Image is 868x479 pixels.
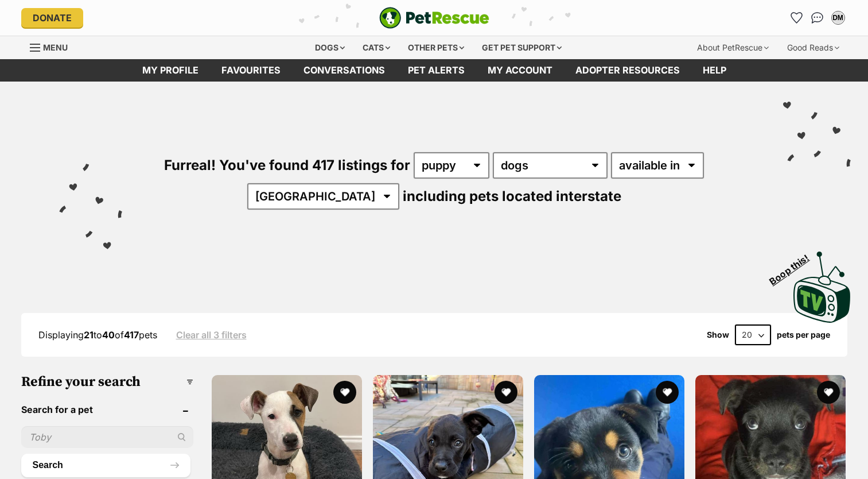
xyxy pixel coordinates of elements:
div: Get pet support [474,36,570,59]
div: Other pets [400,36,472,59]
a: My profile [131,59,210,82]
div: Good Reads [779,36,847,59]
div: About PetRescue [689,36,777,59]
button: favourite [333,381,356,404]
span: Displaying to of pets [38,329,157,341]
div: DM [832,12,844,24]
div: Cats [355,36,398,59]
a: Adopter resources [564,59,691,82]
header: Search for a pet [21,404,193,415]
button: favourite [818,381,840,404]
img: chat-41dd97257d64d25036548639549fe6c8038ab92f7586957e7f3b1b290dea8141.svg [811,12,823,24]
a: Pet alerts [396,59,476,82]
strong: 417 [124,329,139,341]
strong: 21 [84,329,94,341]
button: favourite [495,381,517,404]
span: Boop this! [768,245,820,287]
a: Clear all 3 filters [176,330,247,340]
a: Donate [21,8,83,28]
span: Show [707,330,729,339]
a: Favourites [210,59,292,82]
strong: 40 [102,329,115,341]
label: pets per page [777,330,830,339]
span: Furreal! You've found 417 listings for [164,157,410,173]
a: My account [476,59,564,82]
a: Help [691,59,738,82]
a: PetRescue [379,7,489,29]
span: including pets located interstate [403,188,621,204]
ul: Account quick links [788,9,847,27]
a: Favourites [788,9,806,27]
a: Boop this! [793,241,851,325]
button: My account [829,9,847,27]
button: favourite [656,381,679,404]
input: Toby [21,426,193,448]
a: Conversations [808,9,827,27]
a: Menu [30,36,76,57]
img: logo-e224e6f780fb5917bec1dbf3a21bbac754714ae5b6737aabdf751b685950b380.svg [379,7,489,29]
iframe: Help Scout Beacon - Open [785,422,845,456]
div: Dogs [307,36,353,59]
span: Menu [43,43,68,52]
h3: Refine your search [21,374,193,390]
img: PetRescue TV logo [793,252,851,323]
a: conversations [292,59,396,82]
button: Search [21,454,190,477]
